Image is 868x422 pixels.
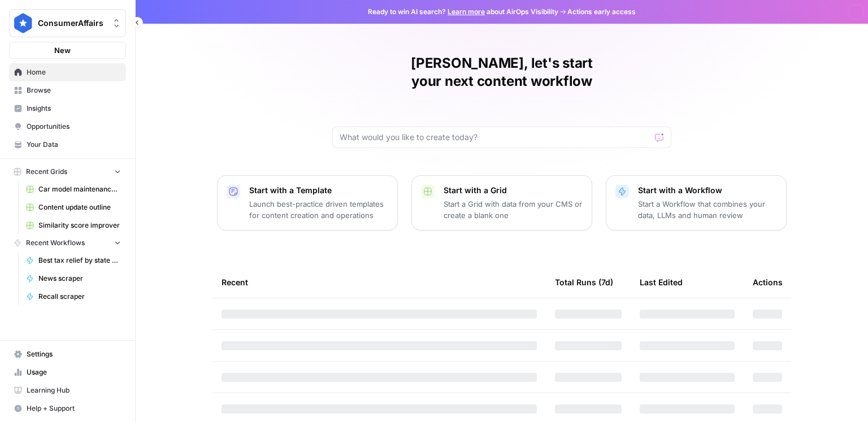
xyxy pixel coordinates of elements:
[9,63,126,81] a: Home
[27,121,121,132] span: Opportunities
[368,7,558,17] span: Ready to win AI search? about AirOps Visibility
[9,381,126,399] a: Learning Hub
[9,399,126,417] button: Help + Support
[9,99,126,118] a: Insights
[9,42,126,59] button: New
[27,385,121,395] span: Learning Hub
[27,103,121,114] span: Insights
[606,175,787,230] button: Start with a WorkflowStart a Workflow that combines your data, LLMs and human review
[38,220,121,230] span: Similarity score improver
[217,175,398,230] button: Start with a TemplateLaunch best-practice driven templates for content creation and operations
[249,198,388,221] p: Launch best-practice driven templates for content creation and operations
[27,85,121,95] span: Browse
[21,288,126,306] a: Recall scraper
[411,175,592,230] button: Start with a GridStart a Grid with data from your CMS or create a blank one
[27,349,121,359] span: Settings
[38,292,121,302] span: Recall scraper
[555,267,613,298] div: Total Runs (7d)
[9,163,126,180] button: Recent Grids
[54,45,71,56] span: New
[27,367,121,377] span: Usage
[9,136,126,154] a: Your Data
[9,118,126,136] a: Opportunities
[26,167,67,177] span: Recent Grids
[38,273,121,284] span: News scraper
[21,251,126,269] a: Best tax relief by state writer
[448,7,485,16] a: Learn more
[26,238,85,248] span: Recent Workflows
[340,132,650,143] input: What would you like to create today?
[21,216,126,234] a: Similarity score improver
[444,185,583,196] p: Start with a Grid
[567,7,636,17] span: Actions early access
[332,54,671,90] h1: [PERSON_NAME], let's start your next content workflow
[38,18,106,29] span: ConsumerAffairs
[9,363,126,381] a: Usage
[38,184,121,194] span: Car model maintenance and repairs
[9,234,126,251] button: Recent Workflows
[27,67,121,77] span: Home
[27,140,121,150] span: Your Data
[21,180,126,198] a: Car model maintenance and repairs
[38,255,121,266] span: Best tax relief by state writer
[13,13,33,33] img: ConsumerAffairs Logo
[638,185,777,196] p: Start with a Workflow
[222,267,537,298] div: Recent
[249,185,388,196] p: Start with a Template
[21,198,126,216] a: Content update outline
[444,198,583,221] p: Start a Grid with data from your CMS or create a blank one
[21,269,126,288] a: News scraper
[753,267,783,298] div: Actions
[9,9,126,37] button: Workspace: ConsumerAffairs
[9,345,126,363] a: Settings
[27,403,121,414] span: Help + Support
[640,267,683,298] div: Last Edited
[38,202,121,212] span: Content update outline
[9,81,126,99] a: Browse
[638,198,777,221] p: Start a Workflow that combines your data, LLMs and human review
